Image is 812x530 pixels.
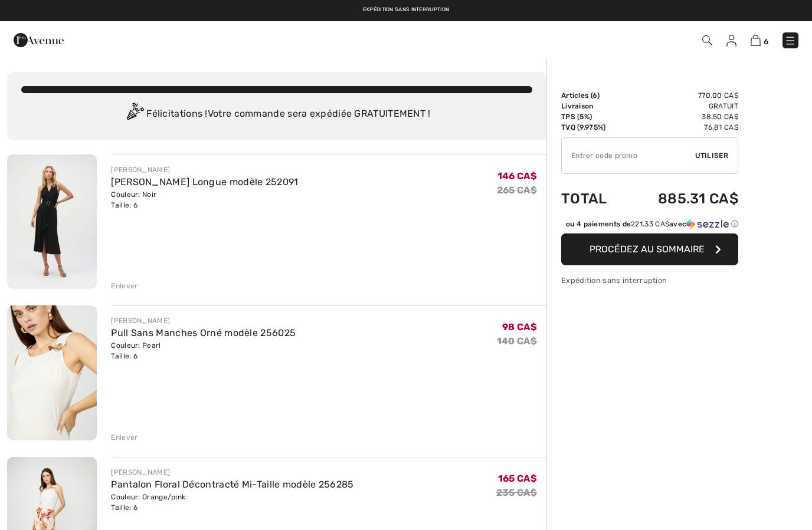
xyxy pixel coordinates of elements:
[566,219,738,229] div: ou 4 paiements de avec
[561,179,626,219] td: Total
[111,281,137,291] div: Enlever
[561,90,626,101] td: Articles ( )
[7,305,97,440] img: Pull Sans Manches Orné modèle 256025
[497,185,537,196] s: 265 CA$
[111,176,298,187] a: [PERSON_NAME] Longue modèle 252091
[626,122,738,133] td: 76.81 CA$
[626,179,738,219] td: 885.31 CA$
[764,37,768,46] span: 6
[497,170,537,182] span: 146 CA$
[111,189,298,210] div: Couleur: Noir Taille: 6
[111,432,137,443] div: Enlever
[626,90,738,101] td: 770.00 CA$
[7,154,97,289] img: Robe Portefeuille Longue modèle 252091
[111,467,353,478] div: [PERSON_NAME]
[561,122,626,133] td: TVQ (9.975%)
[111,492,353,513] div: Couleur: Orange/pink Taille: 6
[626,101,738,111] td: Gratuit
[111,315,296,326] div: [PERSON_NAME]
[502,321,537,333] span: 98 CA$
[686,219,729,229] img: Sezzle
[695,150,728,161] span: Utiliser
[561,233,738,265] button: Procédez au sommaire
[702,35,712,45] img: Recherche
[123,103,146,126] img: Congratulation2.svg
[561,111,626,122] td: TPS (5%)
[111,164,298,175] div: [PERSON_NAME]
[561,275,738,286] div: Expédition sans interruption
[726,35,736,47] img: Mes infos
[751,35,761,46] img: Panier d'achat
[561,219,738,233] div: ou 4 paiements de221.33 CA$avecSezzle Cliquez pour en savoir plus sur Sezzle
[111,327,296,338] a: Pull Sans Manches Orné modèle 256025
[498,473,537,484] span: 165 CA$
[14,34,64,45] a: 1ère Avenue
[497,335,537,347] s: 140 CA$
[626,111,738,122] td: 38.50 CA$
[784,35,796,47] img: Menu
[590,243,705,255] span: Procédez au sommaire
[111,340,296,361] div: Couleur: Pearl Taille: 6
[631,220,669,228] span: 221.33 CA$
[561,101,626,111] td: Livraison
[562,138,695,173] input: Code promo
[751,33,768,47] a: 6
[592,91,597,100] span: 6
[21,103,532,126] div: Félicitations ! Votre commande sera expédiée GRATUITEMENT !
[14,28,64,52] img: 1ère Avenue
[111,479,353,490] a: Pantalon Floral Décontracté Mi-Taille modèle 256285
[496,487,537,498] s: 235 CA$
